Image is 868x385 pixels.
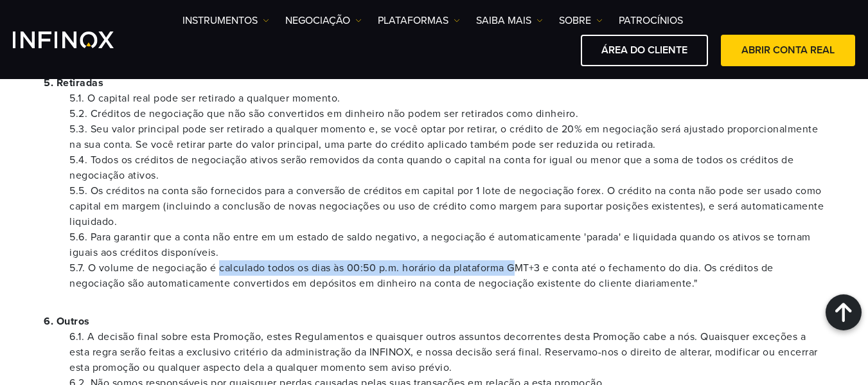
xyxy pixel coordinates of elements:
li: 5.1. O capital real pode ser retirado a qualquer momento. [69,91,824,106]
a: ÁREA DO CLIENTE [581,35,708,66]
li: 5.6. Para garantir que a conta não entre em um estado de saldo negativo, a negociação é automatic... [69,229,824,260]
li: 5.7. O volume de negociação é calculado todos os dias às 00:50 p.m. horário da plataforma GMT+3 e... [69,260,824,291]
li: 5.5. Os créditos na conta são fornecidos para a conversão de créditos em capital por 1 lote de ne... [69,183,824,229]
a: ABRIR CONTA REAL [721,35,855,66]
a: Instrumentos [182,13,269,28]
a: Saiba mais [476,13,543,28]
p: 6. Outros [44,314,824,329]
a: Patrocínios [619,13,683,28]
a: NEGOCIAÇÃO [285,13,362,28]
a: INFINOX Logo [13,31,144,48]
a: PLATAFORMAS [378,13,460,28]
li: 6.1. A decisão final sobre esta Promoção, estes Regulamentos e quaisquer outros assuntos decorren... [69,329,824,375]
li: 5.3. Seu valor principal pode ser retirado a qualquer momento e, se você optar por retirar, o cré... [69,121,824,152]
li: 5.2. Créditos de negociação que não são convertidos em dinheiro não podem ser retirados como dinh... [69,106,824,121]
p: 5. Retiradas [44,75,824,91]
li: 5.4. Todos os créditos de negociação ativos serão removidos da conta quando o capital na conta fo... [69,152,824,183]
a: SOBRE [559,13,603,28]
